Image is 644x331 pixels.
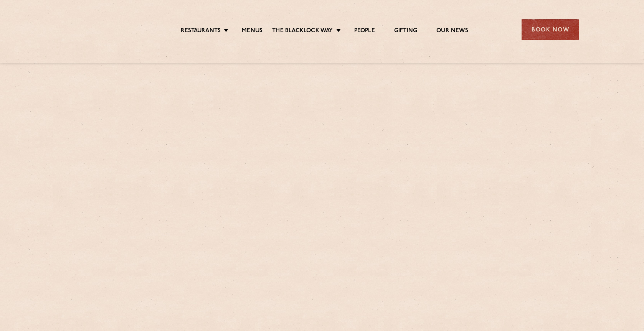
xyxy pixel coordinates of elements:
a: Gifting [394,27,417,36]
a: People [354,27,375,36]
img: svg%3E [65,7,131,51]
div: Book Now [522,19,579,40]
a: Restaurants [181,27,221,36]
a: Menus [242,27,263,36]
a: Our News [436,27,468,36]
a: The Blacklock Way [272,27,333,36]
